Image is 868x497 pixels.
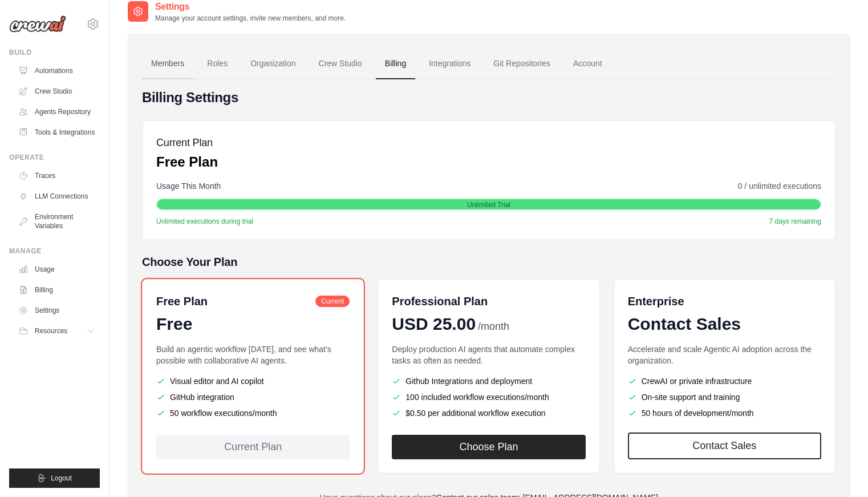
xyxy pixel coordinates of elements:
[392,435,585,459] button: Choose Plan
[156,407,350,419] li: 50 workflow executions/month
[628,433,821,459] a: Contact Sales
[14,281,100,299] a: Billing
[14,62,100,80] a: Automations
[156,435,350,459] div: Current Plan
[14,167,100,185] a: Traces
[9,48,100,57] div: Build
[392,375,585,387] li: Github Integrations and deployment
[241,49,305,79] a: Organization
[198,49,237,79] a: Roles
[392,293,488,309] h6: Professional Plan
[467,200,510,209] span: Unlimited Trial
[484,49,559,79] a: Git Repositories
[628,314,821,334] div: Contact Sales
[156,314,350,334] div: Free
[420,49,480,79] a: Integrations
[310,49,371,79] a: Crew Studio
[392,344,585,366] p: Deploy production AI agents that automate complex tasks as often as needed.
[478,319,509,334] span: /month
[156,180,221,192] span: Usage This Month
[628,391,821,403] li: On-site support and training
[156,293,208,309] h6: Free Plan
[564,49,611,79] a: Account
[156,344,350,366] p: Build an agentic workflow [DATE], and see what's possible with collaborative AI agents.
[376,49,415,79] a: Billing
[9,247,100,256] div: Manage
[156,153,218,171] p: Free Plan
[628,293,821,309] h6: Enterprise
[14,301,100,320] a: Settings
[628,344,821,366] p: Accelerate and scale Agentic AI adoption across the organization.
[738,180,821,192] span: 0 / unlimited executions
[35,326,67,336] span: Resources
[156,391,350,403] li: GitHub integration
[156,217,253,226] span: Unlimited executions during trial
[392,407,585,419] li: $0.50 per additional workflow execution
[14,322,100,340] button: Resources
[392,314,476,334] span: USD 25.00
[14,82,100,100] a: Crew Studio
[9,153,100,162] div: Operate
[14,103,100,121] a: Agents Repository
[142,88,835,107] h4: Billing Settings
[9,468,100,488] button: Logout
[628,375,821,387] li: CrewAI or private infrastructure
[51,474,72,483] span: Logout
[628,407,821,419] li: 50 hours of development/month
[392,391,585,403] li: 100 included workflow executions/month
[14,260,100,278] a: Usage
[14,208,100,235] a: Environment Variables
[9,15,66,33] img: Logo
[155,14,346,23] p: Manage your account settings, invite new members, and more.
[142,49,193,79] a: Members
[769,217,821,226] span: 7 days remaining
[14,187,100,205] a: LLM Connections
[811,442,868,497] div: Widget de chat
[14,123,100,142] a: Tools & Integrations
[142,254,835,270] h5: Choose Your Plan
[156,375,350,387] li: Visual editor and AI copilot
[156,135,218,151] h5: Current Plan
[315,296,350,307] span: Current
[811,442,868,497] iframe: Chat Widget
